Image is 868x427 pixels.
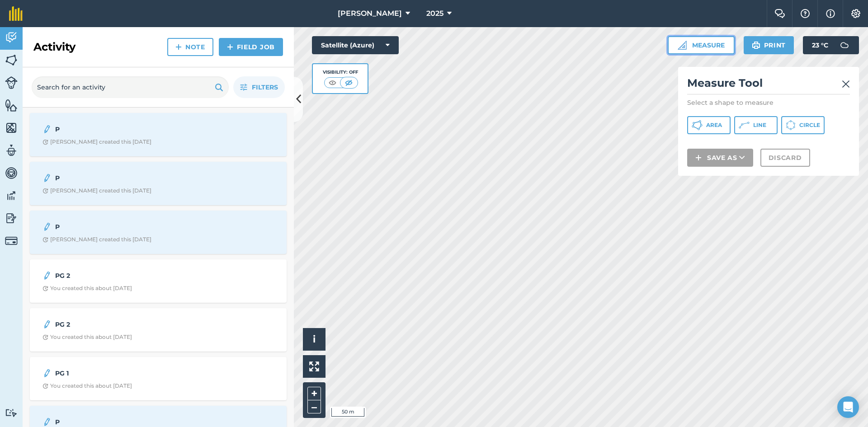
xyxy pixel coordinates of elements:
[687,149,753,167] button: Save as
[5,211,18,225] img: svg+xml;base64,PD94bWwgdmVyc2lvbj0iMS4wIiBlbmNvZGluZz0idXRmLTgiPz4KPCEtLSBHZW5lcmF0b3I6IEFkb2JlIE...
[233,76,285,98] button: Filters
[35,362,281,395] a: PG 1Clock with arrow pointing clockwiseYou created this about [DATE]
[42,319,52,330] img: svg+xml;base64,PD94bWwgdmVyc2lvbj0iMS4wIiBlbmNvZGluZz0idXRmLTgiPz4KPCEtLSBHZW5lcmF0b3I6IEFkb2JlIE...
[175,42,182,52] img: svg+xml;base64,PHN2ZyB4bWxucz0iaHR0cDovL3d3dy53My5vcmcvMjAwMC9zdmciIHdpZHRoPSIxNCIgaGVpZ2h0PSIyNC...
[42,368,52,379] img: svg+xml;base64,PD94bWwgdmVyc2lvbj0iMS4wIiBlbmNvZGluZz0idXRmLTgiPz4KPCEtLSBHZW5lcmF0b3I6IEFkb2JlIE...
[687,116,731,134] button: Area
[678,41,687,50] img: Ruler icon
[5,53,18,67] img: svg+xml;base64,PHN2ZyB4bWxucz0iaHR0cDovL3d3dy53My5vcmcvMjAwMC9zdmciIHdpZHRoPSI1NiIgaGVpZ2h0PSI2MC...
[327,78,338,87] img: svg+xml;base64,PHN2ZyB4bWxucz0iaHR0cDovL3d3dy53My5vcmcvMjAwMC9zdmciIHdpZHRoPSI1MCIgaGVpZ2h0PSI0MC...
[309,361,319,371] img: Four arrows, one pointing top left, one top right, one bottom right and the last bottom left
[219,38,283,56] a: Field Job
[695,152,702,163] img: svg+xml;base64,PHN2ZyB4bWxucz0iaHR0cDovL3d3dy53My5vcmcvMjAwMC9zdmciIHdpZHRoPSIxNCIgaGVpZ2h0PSIyNC...
[835,36,854,54] img: svg+xml;base64,PD94bWwgdmVyc2lvbj0iMS4wIiBlbmNvZGluZz0idXRmLTgiPz4KPCEtLSBHZW5lcmF0b3I6IEFkb2JlIE...
[42,236,151,243] div: [PERSON_NAME] created this [DATE]
[312,36,399,54] button: Satellite (Azure)
[687,76,850,94] h2: Measure Tool
[42,187,151,194] div: [PERSON_NAME] created this [DATE]
[55,271,198,281] strong: PG 2
[42,139,48,145] img: Clock with arrow pointing clockwise
[837,396,859,418] div: Open Intercom Messenger
[323,69,358,76] div: Visibility: Off
[215,82,223,93] img: svg+xml;base64,PHN2ZyB4bWxucz0iaHR0cDovL3d3dy53My5vcmcvMjAwMC9zdmciIHdpZHRoPSIxOSIgaGVpZ2h0PSIyNC...
[42,124,52,135] img: svg+xml;base64,PD94bWwgdmVyc2lvbj0iMS4wIiBlbmNvZGluZz0idXRmLTgiPz4KPCEtLSBHZW5lcmF0b3I6IEFkb2JlIE...
[55,368,198,378] strong: PG 1
[706,122,722,129] span: Area
[35,118,281,151] a: PClock with arrow pointing clockwise[PERSON_NAME] created this [DATE]
[5,76,18,89] img: svg+xml;base64,PD94bWwgdmVyc2lvbj0iMS4wIiBlbmNvZGluZz0idXRmLTgiPz4KPCEtLSBHZW5lcmF0b3I6IEFkb2JlIE...
[35,167,281,200] a: PClock with arrow pointing clockwise[PERSON_NAME] created this [DATE]
[5,121,18,135] img: svg+xml;base64,PHN2ZyB4bWxucz0iaHR0cDovL3d3dy53My5vcmcvMjAwMC9zdmciIHdpZHRoPSI1NiIgaGVpZ2h0PSI2MC...
[799,122,820,129] span: Circle
[252,82,278,92] span: Filters
[42,285,132,292] div: You created this about [DATE]
[842,79,850,89] img: svg+xml;base64,PHN2ZyB4bWxucz0iaHR0cDovL3d3dy53My5vcmcvMjAwMC9zdmciIHdpZHRoPSIyMiIgaGVpZ2h0PSIzMC...
[313,333,316,345] span: i
[33,40,75,54] h2: Activity
[307,400,321,413] button: –
[774,9,785,18] img: Two speech bubbles overlapping with the left bubble in the forefront
[5,144,18,157] img: svg+xml;base64,PD94bWwgdmVyc2lvbj0iMS4wIiBlbmNvZGluZz0idXRmLTgiPz4KPCEtLSBHZW5lcmF0b3I6IEFkb2JlIE...
[5,31,18,44] img: svg+xml;base64,PD94bWwgdmVyc2lvbj0iMS4wIiBlbmNvZGluZz0idXRmLTgiPz4KPCEtLSBHZW5lcmF0b3I6IEFkb2JlIE...
[35,314,281,346] a: PG 2Clock with arrow pointing clockwiseYou created this about [DATE]
[55,124,198,134] strong: P
[42,237,48,243] img: Clock with arrow pointing clockwise
[5,99,18,112] img: svg+xml;base64,PHN2ZyB4bWxucz0iaHR0cDovL3d3dy53My5vcmcvMjAwMC9zdmciIHdpZHRoPSI1NiIgaGVpZ2h0PSI2MC...
[55,222,198,232] strong: P
[5,189,18,202] img: svg+xml;base64,PD94bWwgdmVyc2lvbj0iMS4wIiBlbmNvZGluZz0idXRmLTgiPz4KPCEtLSBHZW5lcmF0b3I6IEFkb2JlIE...
[760,149,810,167] button: Discard
[687,98,850,107] p: Select a shape to measure
[42,270,52,281] img: svg+xml;base64,PD94bWwgdmVyc2lvbj0iMS4wIiBlbmNvZGluZz0idXRmLTgiPz4KPCEtLSBHZW5lcmF0b3I6IEFkb2JlIE...
[42,188,48,194] img: Clock with arrow pointing clockwise
[338,8,402,19] span: [PERSON_NAME]
[5,408,18,417] img: svg+xml;base64,PD94bWwgdmVyc2lvbj0iMS4wIiBlbmNvZGluZz0idXRmLTgiPz4KPCEtLSBHZW5lcmF0b3I6IEFkb2JlIE...
[42,333,132,341] div: You created this about [DATE]
[826,8,835,19] img: svg+xml;base64,PHN2ZyB4bWxucz0iaHR0cDovL3d3dy53My5vcmcvMjAwMC9zdmciIHdpZHRoPSIxNyIgaGVpZ2h0PSIxNy...
[5,235,18,247] img: svg+xml;base64,PD94bWwgdmVyc2lvbj0iMS4wIiBlbmNvZGluZz0idXRmLTgiPz4KPCEtLSBHZW5lcmF0b3I6IEFkb2JlIE...
[734,116,778,134] button: Line
[303,328,325,351] button: i
[42,173,52,183] img: svg+xml;base64,PD94bWwgdmVyc2lvbj0iMS4wIiBlbmNvZGluZz0idXRmLTgiPz4KPCEtLSBHZW5lcmF0b3I6IEFkb2JlIE...
[668,36,735,54] button: Measure
[744,36,794,54] button: Print
[9,6,23,21] img: fieldmargin Logo
[35,265,281,297] a: PG 2Clock with arrow pointing clockwiseYou created this about [DATE]
[781,116,825,134] button: Circle
[850,9,861,18] img: A cog icon
[343,78,354,87] img: svg+xml;base64,PHN2ZyB4bWxucz0iaHR0cDovL3d3dy53My5vcmcvMjAwMC9zdmciIHdpZHRoPSI1MCIgaGVpZ2h0PSI0MC...
[803,36,859,54] button: 23 °C
[307,387,321,400] button: +
[753,122,766,129] span: Line
[35,216,281,249] a: PClock with arrow pointing clockwise[PERSON_NAME] created this [DATE]
[55,173,198,183] strong: P
[42,334,48,340] img: Clock with arrow pointing clockwise
[42,383,48,389] img: Clock with arrow pointing clockwise
[800,9,811,18] img: A question mark icon
[55,319,198,329] strong: PG 2
[752,40,760,51] img: svg+xml;base64,PHN2ZyB4bWxucz0iaHR0cDovL3d3dy53My5vcmcvMjAwMC9zdmciIHdpZHRoPSIxOSIgaGVpZ2h0PSIyNC...
[42,286,48,291] img: Clock with arrow pointing clockwise
[42,221,52,232] img: svg+xml;base64,PD94bWwgdmVyc2lvbj0iMS4wIiBlbmNvZGluZz0idXRmLTgiPz4KPCEtLSBHZW5lcmF0b3I6IEFkb2JlIE...
[42,138,151,145] div: [PERSON_NAME] created this [DATE]
[42,382,132,389] div: You created this about [DATE]
[812,36,828,54] span: 23 ° C
[227,42,233,52] img: svg+xml;base64,PHN2ZyB4bWxucz0iaHR0cDovL3d3dy53My5vcmcvMjAwMC9zdmciIHdpZHRoPSIxNCIgaGVpZ2h0PSIyNC...
[167,38,213,56] a: Note
[32,76,229,98] input: Search for an activity
[426,8,443,19] span: 2025
[55,417,198,427] strong: P
[5,166,18,180] img: svg+xml;base64,PD94bWwgdmVyc2lvbj0iMS4wIiBlbmNvZGluZz0idXRmLTgiPz4KPCEtLSBHZW5lcmF0b3I6IEFkb2JlIE...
